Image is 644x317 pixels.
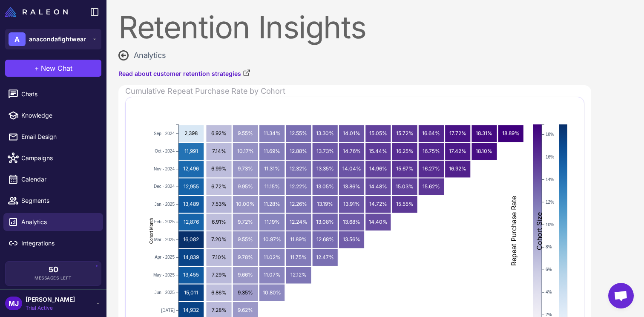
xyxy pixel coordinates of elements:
[34,63,39,73] span: +
[290,183,307,189] text: 12.22%
[396,147,414,154] text: 16.25%
[290,254,307,260] text: 11.75%
[369,183,387,189] text: 14.48%
[21,153,96,163] span: Campaigns
[290,218,308,225] text: 12.24%
[21,217,96,227] span: Analytics
[343,236,360,242] text: 13.56%
[5,60,101,77] button: +New Chat
[183,307,199,313] text: 14,932
[184,289,198,295] text: 15,011
[546,245,552,249] text: 8%
[184,218,199,225] text: 12,876
[546,177,554,182] text: 14%
[154,184,175,189] text: Dec - 2024
[41,63,72,73] span: New Chat
[238,271,253,278] text: 9.66%
[49,266,58,274] span: 50
[264,201,280,207] text: 11.28%
[264,254,281,260] text: 11.02%
[476,147,492,154] text: 18.10%
[238,254,253,260] text: 9.78%
[238,236,253,242] text: 9.55%
[546,290,552,294] text: 4%
[237,147,254,154] text: 10.17%
[212,307,227,313] text: 7.28%
[211,289,227,295] text: 6.86%
[3,234,103,252] a: Integrations
[5,29,101,49] button: Aanacondafightwear
[183,271,199,278] text: 13,455
[290,165,307,172] text: 12.32%
[3,128,103,146] a: Email Design
[21,196,96,205] span: Segments
[502,130,520,136] text: 18.89%
[263,289,281,295] text: 10.80%
[449,147,466,154] text: 17.42%
[423,165,440,172] text: 16.27%
[21,111,96,120] span: Knowledge
[343,130,360,136] text: 14.01%
[449,130,466,136] text: 17.72%
[316,218,334,225] text: 13.08%
[211,130,227,136] text: 6.92%
[546,132,554,136] text: 18%
[21,175,96,184] span: Calendar
[183,254,199,260] text: 14,839
[369,130,387,136] text: 15.05%
[183,165,199,172] text: 12,496
[535,212,543,250] text: Cohort Size
[155,149,175,153] text: Oct - 2024
[154,166,175,171] text: Nov - 2024
[546,154,554,159] text: 16%
[149,218,154,244] text: Cohort Month
[264,130,281,136] text: 11.34%
[396,130,414,136] text: 15.72%
[155,255,175,259] text: Apr - 2025
[264,271,281,278] text: 11.07%
[369,165,387,172] text: 14.96%
[263,236,281,242] text: 10.97%
[211,165,227,172] text: 6.99%
[316,147,334,154] text: 13.73%
[161,308,175,312] text: [DATE]
[5,7,68,17] img: Raleon Logo
[155,290,175,295] text: Jun - 2025
[369,201,387,207] text: 14.72%
[264,183,280,189] text: 11.15%
[212,218,226,225] text: 6.91%
[264,147,280,154] text: 11.69%
[3,192,103,210] a: Segments
[316,165,334,172] text: 13.35%
[316,254,334,260] text: 12.47%
[154,237,175,242] text: Mar - 2025
[9,32,26,46] div: A
[154,219,175,224] text: Feb - 2025
[316,236,334,242] text: 12.68%
[546,199,554,204] text: 12%
[212,254,226,260] text: 7.10%
[290,130,307,136] text: 12.55%
[118,12,591,43] div: Retention Insights
[509,196,518,266] text: Repeat Purchase Rate
[290,201,307,207] text: 12.26%
[238,130,253,136] text: 9.55%
[369,147,387,154] text: 15.44%
[3,213,103,231] a: Analytics
[343,218,360,225] text: 13.68%
[125,85,591,97] div: Cumulative Repeat Purchase Rate by Cohort
[343,147,361,154] text: 14.76%
[343,201,360,207] text: 13.91%
[5,7,71,17] a: Raleon Logo
[264,165,280,172] text: 11.31%
[290,147,307,154] text: 12.88%
[290,271,307,278] text: 12.12%
[184,147,198,154] text: 11,991
[317,201,333,207] text: 13.19%
[264,218,280,225] text: 11.19%
[238,165,253,172] text: 9.73%
[184,183,199,189] text: 12,955
[396,201,414,207] text: 15.55%
[476,130,492,136] text: 18.31%
[608,283,634,308] div: Open chat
